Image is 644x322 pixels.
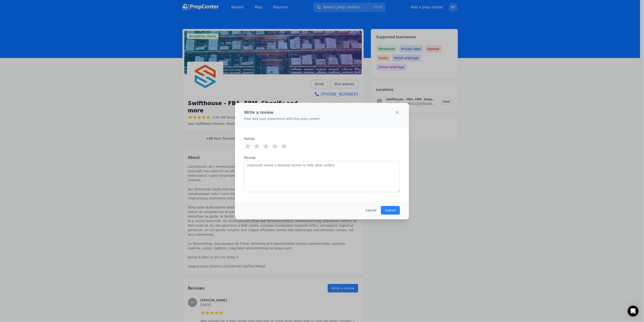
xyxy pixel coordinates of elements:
button: Submit [381,206,400,215]
h2: Write a review [244,109,321,116]
label: Rating [244,136,267,141]
p: Submit [385,208,396,213]
div: Open Intercom Messenger [628,306,639,317]
button: Cancel [366,208,376,213]
label: Review [244,155,400,160]
p: How was your experience with this prep center? [244,116,321,121]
